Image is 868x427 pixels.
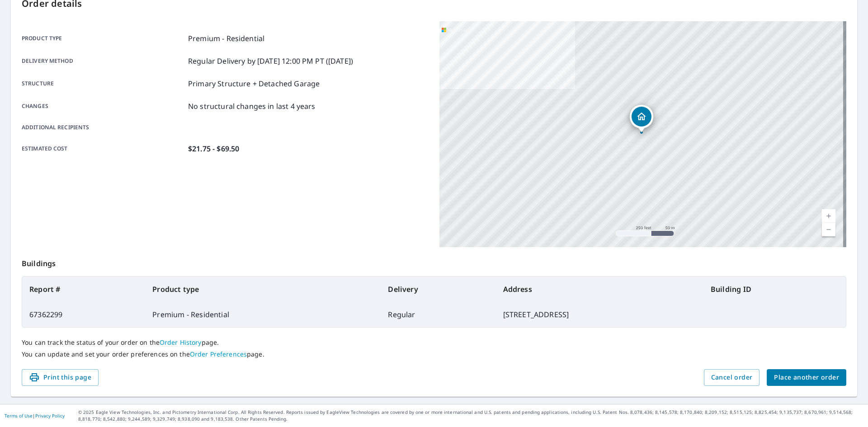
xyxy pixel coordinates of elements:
[22,369,99,386] button: Print this page
[822,223,835,236] a: Current Level 17, Zoom Out
[22,143,184,154] p: Estimated cost
[711,372,753,383] span: Cancel order
[22,33,184,44] p: Product type
[381,277,495,302] th: Delivery
[22,56,184,66] p: Delivery method
[22,277,145,302] th: Report #
[704,369,760,386] button: Cancel order
[188,143,239,154] p: $21.75 - $69.50
[22,350,846,358] p: You can update and set your order preferences on the page.
[22,78,184,89] p: Structure
[188,56,353,66] p: Regular Delivery by [DATE] 12:00 PM PT ([DATE])
[496,277,703,302] th: Address
[22,101,184,112] p: Changes
[188,33,264,44] p: Premium - Residential
[35,413,65,419] a: Privacy Policy
[188,78,320,89] p: Primary Structure + Detached Garage
[22,302,145,327] td: 67362299
[160,338,202,347] a: Order History
[145,277,381,302] th: Product type
[767,369,846,386] button: Place another order
[381,302,495,327] td: Regular
[78,409,863,422] p: © 2025 Eagle View Technologies, Inc. and Pictometry International Corp. All Rights Reserved. Repo...
[5,413,65,418] p: |
[774,372,839,383] span: Place another order
[29,372,91,383] span: Print this page
[5,413,33,419] a: Terms of Use
[703,277,846,302] th: Building ID
[145,302,381,327] td: Premium - Residential
[22,338,846,347] p: You can track the status of your order on the page.
[22,247,846,276] p: Buildings
[630,105,653,133] div: Dropped pin, building 1, Residential property, 2022 E Oxford Dr Tempe, AZ 85283
[22,123,184,131] p: Additional recipients
[188,101,316,112] p: No structural changes in last 4 years
[496,302,703,327] td: [STREET_ADDRESS]
[822,209,835,223] a: Current Level 17, Zoom In
[190,350,247,358] a: Order Preferences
